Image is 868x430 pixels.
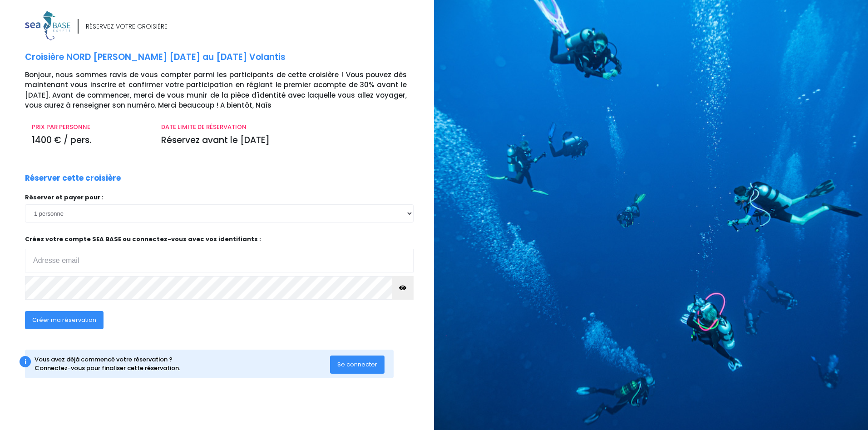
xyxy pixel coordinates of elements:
[161,134,407,147] p: Réservez avant le [DATE]
[25,235,414,272] p: Créez votre compte SEA BASE ou connectez-vous avec vos identifiants :
[330,360,385,368] a: Se connecter
[20,356,31,367] div: i
[25,70,427,111] p: Bonjour, nous sommes ravis de vous compter parmi les participants de cette croisière ! Vous pouve...
[337,360,377,369] span: Se connecter
[32,134,148,147] p: 1400 € / pers.
[25,51,427,64] p: Croisière NORD [PERSON_NAME] [DATE] au [DATE] Volantis
[161,123,407,132] p: DATE LIMITE DE RÉSERVATION
[32,316,96,324] span: Créer ma réservation
[25,311,104,329] button: Créer ma réservation
[25,11,70,40] img: logo_color1.png
[32,123,148,132] p: PRIX PAR PERSONNE
[25,173,121,184] p: Réserver cette croisière
[35,355,330,373] div: Vous avez déjà commencé votre réservation ? Connectez-vous pour finaliser cette réservation.
[86,22,168,31] div: RÉSERVEZ VOTRE CROISIÈRE
[25,193,414,202] p: Réserver et payer pour :
[330,356,385,374] button: Se connecter
[25,249,414,272] input: Adresse email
